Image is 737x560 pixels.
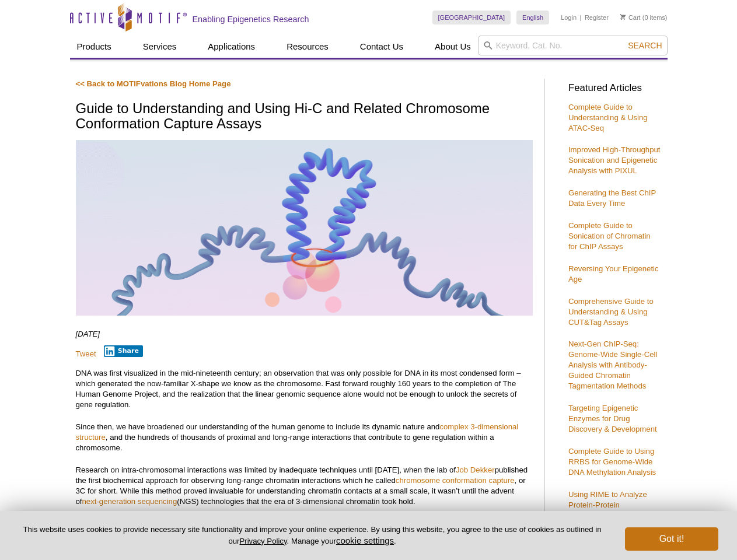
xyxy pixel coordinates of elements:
a: About Us [428,36,478,58]
h2: Enabling Epigenetics Research [193,14,309,24]
img: Hi-C [76,140,533,316]
p: Since then, we have broadened our understanding of the human genome to include its dynamic nature... [76,422,533,453]
p: DNA was first visualized in the mid-nineteenth century; an observation that was only possible for... [76,368,533,410]
button: cookie settings [336,535,394,545]
img: Your Cart [620,14,626,20]
li: | [580,10,582,24]
a: Targeting Epigenetic Enzymes for Drug Discovery & Development [568,404,657,433]
input: Keyword, Cat. No. [478,36,668,55]
a: next-generation sequencing [82,497,177,506]
a: Cart [620,13,641,22]
a: Comprehensive Guide to Understanding & Using CUT&Tag Assays [568,297,654,327]
a: Improved High-Throughput Sonication and Epigenetic Analysis with PIXUL [568,145,661,175]
a: Applications [201,36,262,58]
a: Reversing Your Epigenetic Age [568,264,659,283]
a: Products [70,36,118,58]
span: Search [628,41,662,50]
a: Generating the Best ChIP Data Every Time [568,188,656,208]
p: Research on intra-chromosomal interactions was limited by inadequate techniques until [DATE], whe... [76,465,533,507]
p: This website uses cookies to provide necessary site functionality and improve your online experie... [19,524,606,547]
li: (0 items) [620,10,668,24]
a: Complete Guide to Sonication of Chromatin for ChIP Assays [568,221,651,251]
h1: Guide to Understanding and Using Hi-C and Related Chromosome Conformation Capture Assays [76,101,533,133]
a: [GEOGRAPHIC_DATA] [432,10,511,24]
a: Services [136,36,184,58]
em: [DATE] [76,330,100,338]
a: Job Dekker [456,466,495,474]
a: Complete Guide to Using RRBS for Genome-Wide DNA Methylation Analysis [568,447,656,477]
button: Got it! [625,527,718,551]
a: Contact Us [353,36,410,58]
a: Resources [280,36,336,58]
button: Share [104,345,143,357]
a: Tweet [76,349,96,358]
a: Using RIME to Analyze Protein-Protein Interactions on Chromatin [568,490,656,520]
a: Privacy Policy [239,537,287,545]
h3: Featured Articles [568,83,662,93]
a: << Back to MOTIFvations Blog Home Page [76,79,231,88]
a: Next-Gen ChIP-Seq: Genome-Wide Single-Cell Analysis with Antibody-Guided Chromatin Tagmentation M... [568,339,657,390]
a: Complete Guide to Understanding & Using ATAC-Seq [568,103,648,132]
a: Login [561,13,577,22]
a: English [516,10,549,24]
button: Search [624,40,665,51]
a: Register [585,13,609,22]
a: chromosome conformation capture [396,476,515,485]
